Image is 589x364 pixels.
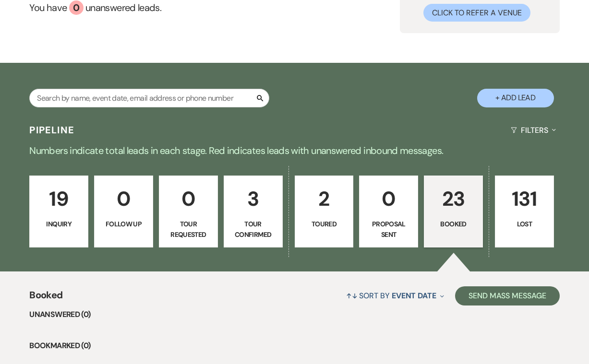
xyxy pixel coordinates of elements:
li: Bookmarked (0) [29,340,559,352]
p: 3 [230,183,276,215]
a: 0Proposal Sent [359,176,418,247]
span: ↑↓ [346,291,358,301]
p: 0 [365,183,412,215]
p: 0 [165,183,212,215]
p: Proposal Sent [365,219,412,240]
a: 0Tour Requested [159,176,218,247]
a: 3Tour Confirmed [224,176,283,247]
p: Toured [301,219,348,229]
a: You have 0 unanswered leads. [29,0,378,15]
a: 0Follow Up [94,176,153,247]
span: Event Date [392,291,436,301]
p: Tour Requested [165,219,212,240]
p: Follow Up [100,219,147,229]
button: Sort By Event Date [342,283,448,308]
a: 2Toured [295,176,354,247]
li: Unanswered (0) [29,308,559,321]
span: Booked [29,288,62,308]
div: 0 [69,0,84,15]
button: Send Mass Message [455,286,560,305]
p: Lost [501,219,548,229]
button: Click to Refer a Venue [423,4,530,22]
input: Search by name, event date, email address or phone number [29,89,269,107]
h3: Pipeline [29,123,74,137]
p: Booked [430,219,477,229]
a: 131Lost [495,176,554,247]
button: Filters [507,117,559,143]
button: + Add Lead [477,89,554,107]
p: 19 [36,183,82,215]
a: 23Booked [424,176,483,247]
p: 2 [301,183,348,215]
p: 131 [501,183,548,215]
p: Inquiry [36,219,82,229]
p: 0 [100,183,147,215]
p: Tour Confirmed [230,219,276,240]
a: 19Inquiry [29,176,88,247]
p: 23 [430,183,477,215]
